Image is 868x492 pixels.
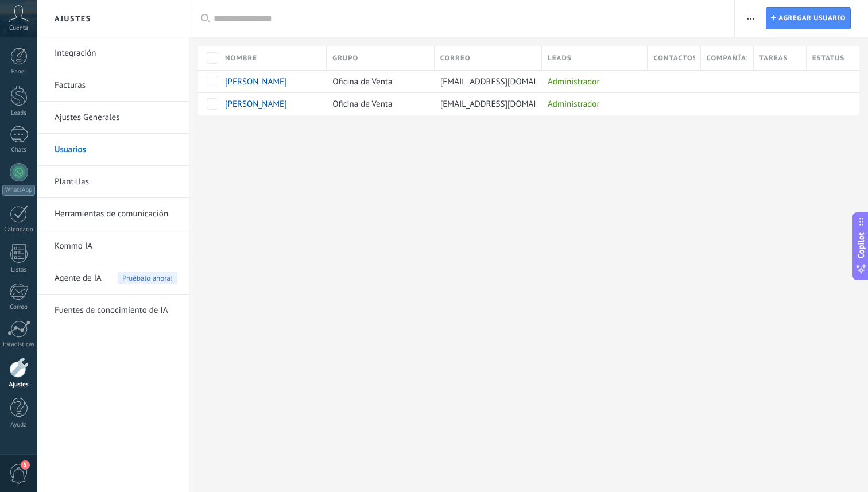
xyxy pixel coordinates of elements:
a: Agente de IAPruébalo ahora! [55,262,177,295]
span: Compañías [707,53,747,64]
span: Alejandro [225,99,287,110]
span: Oficina de Venta [332,99,392,110]
div: Administrador [542,71,642,92]
div: Calendario [2,226,36,234]
span: Tareas [759,53,788,64]
span: Max Lopez [225,76,287,87]
a: Fuentes de conocimiento de IA [55,295,177,327]
li: Fuentes de conocimiento de IA [37,295,189,326]
span: 5 [21,460,30,470]
li: Agente de IA [37,262,189,295]
div: WhatsApp [2,185,35,196]
div: Ajustes [2,381,36,389]
div: Oficina de Venta [327,71,428,92]
button: Más [742,7,759,29]
span: Grupo [332,53,358,64]
li: Integración [37,37,189,69]
a: Plantillas [55,166,177,198]
a: Agregar usuario [766,7,851,29]
a: Ajustes Generales [55,102,177,134]
span: Oficina de Venta [332,76,392,87]
a: Herramientas de comunicación [55,198,177,230]
a: Facturas [55,69,177,102]
li: Plantillas [37,166,189,198]
li: Facturas [37,69,189,102]
span: Nombre [225,53,257,64]
div: Chats [2,146,36,154]
div: Estadísticas [2,341,36,348]
span: Estatus [812,53,844,64]
div: Panel [2,68,36,76]
a: Usuarios [55,134,177,166]
li: Kommo IA [37,230,189,262]
div: Administrador [542,93,642,115]
a: Integración [55,37,177,69]
div: Leads [2,110,36,117]
span: Copilot [855,232,867,258]
span: Agente de IA [55,262,102,295]
a: Kommo IA [55,230,177,262]
span: [EMAIL_ADDRESS][DOMAIN_NAME] [440,76,571,87]
li: Herramientas de comunicación [37,198,189,230]
span: Pruébalo ahora! [118,272,177,284]
li: Usuarios [37,134,189,166]
div: Correo [2,304,36,311]
div: Ayuda [2,421,36,429]
span: [EMAIL_ADDRESS][DOMAIN_NAME] [440,99,571,110]
span: Agregar usuario [778,8,846,29]
span: Leads [548,53,572,64]
span: Contactos [653,53,694,64]
span: Correo [440,53,471,64]
span: Cuenta [9,25,28,32]
div: Oficina de Venta [327,93,428,115]
li: Ajustes Generales [37,102,189,134]
div: Listas [2,266,36,274]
